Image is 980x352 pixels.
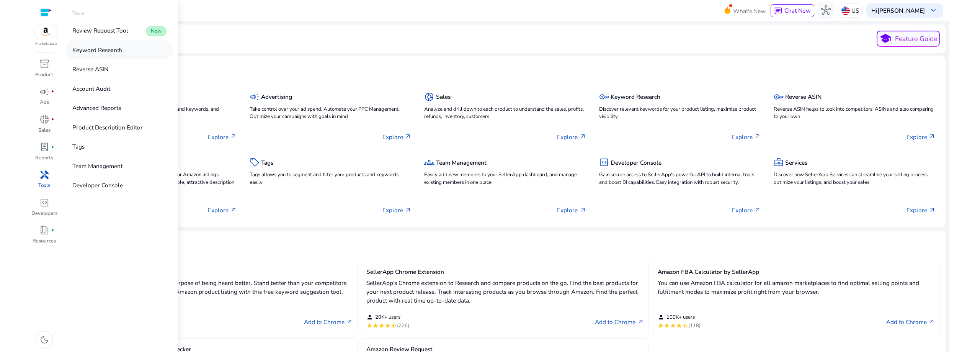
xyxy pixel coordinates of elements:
p: Explore [557,133,586,141]
img: amazon.svg [34,25,57,38]
a: Add to Chromearrow_outward [886,317,935,327]
span: arrow_outward [637,319,644,326]
span: arrow_outward [580,207,586,214]
h5: Sales [436,93,451,100]
span: handyman [39,170,49,180]
p: Team Management [72,162,122,170]
a: campaignfiber_manual_recordAds [31,85,58,113]
p: Product [35,71,53,79]
span: dark_mode [39,335,49,345]
span: 20K+ users [375,314,400,321]
span: Chat Now [784,7,811,15]
h5: Amazon FBA Calculator by SellerApp [658,269,935,275]
h5: Team Management [436,159,487,166]
span: campaign [39,87,49,97]
span: chat [774,7,782,15]
p: Discover how SellerApp Services can streamline your selling process, optimize your listings, and ... [774,171,936,187]
span: New [146,26,167,36]
p: Feature Guide [895,34,937,44]
mat-icon: star [372,323,379,329]
a: Add to Chromearrow_outward [595,317,644,327]
span: fiber_manual_record [51,229,54,232]
p: Reports [35,154,53,162]
p: Explore [208,206,237,214]
p: Review Request Tool [72,26,128,35]
p: Reverse ASIN helps to look into competitors' ASINs and also comparing to your own [774,106,936,121]
span: arrow_outward [580,133,586,140]
span: arrow_outward [754,133,761,140]
button: hub [818,2,835,19]
p: Advanced Reports [72,103,121,112]
span: inventory_2 [39,59,49,69]
p: Take control over your ad spend, Automate your PPC Management, Optimize your campaigns with goals... [250,106,412,121]
mat-icon: star_half [391,323,397,329]
a: handymanTools [31,168,58,196]
p: Explore [382,206,412,214]
span: (118) [688,323,701,329]
p: Product Description Editor [72,123,143,132]
span: arrow_outward [928,319,935,326]
p: Analyze and drill down to each product to understand the sales, profits, refunds, inventory, cust... [424,106,586,121]
p: Ads [40,99,49,106]
p: Discover relevant keywords for your product listing, maximize product visibility [599,106,761,121]
span: arrow_outward [230,133,237,140]
h5: Tags [261,159,273,166]
span: book_4 [39,225,49,235]
mat-icon: person [366,314,373,321]
span: school [879,33,892,45]
h5: Services [785,159,807,166]
p: Marketplace [35,41,57,47]
mat-icon: star [385,323,391,329]
p: Developer Console [72,181,123,190]
span: arrow_outward [929,207,936,214]
p: SellerApp's Chrome extension to Research and compare products on the go. Find the best products f... [366,278,644,305]
span: arrow_outward [754,207,761,214]
mat-icon: star [670,323,676,329]
span: key [599,92,609,102]
button: schoolFeature Guide [877,31,940,47]
span: arrow_outward [405,133,412,140]
p: Tags allows you to segment and filter your products and keywords easily [250,171,412,187]
span: groups [424,157,434,167]
span: donut_small [424,92,434,102]
span: 100K+ users [666,314,695,321]
h5: Developer Console [611,159,661,166]
p: Explore [906,133,936,141]
p: Reverse ASIN [72,65,108,74]
p: Sales [38,127,51,134]
a: code_blocksDevelopers [31,196,58,224]
span: sell [250,157,260,167]
p: Gain secure access to SellerApp's powerful API to build internal tools and boost BI capabilities.... [599,171,761,187]
span: hub [821,5,831,15]
p: Hi [871,8,925,13]
span: (226) [397,323,409,329]
a: inventory_2Product [31,57,58,85]
a: Add to Chromearrow_outward [304,317,353,327]
span: fiber_manual_record [51,146,54,149]
p: Explore [732,133,761,141]
h5: Advertising [261,93,292,100]
span: arrow_outward [405,207,412,214]
img: us.svg [841,7,850,15]
span: arrow_outward [346,319,353,326]
span: fiber_manual_record [51,118,54,121]
a: donut_smallfiber_manual_recordSales [31,113,58,141]
mat-icon: star [676,323,682,329]
span: arrow_outward [929,133,936,140]
p: Account Audit [72,84,110,93]
span: business_center [774,157,784,167]
span: key [774,92,784,102]
span: donut_small [39,115,49,124]
p: Resources [33,237,56,245]
span: arrow_outward [230,207,237,214]
span: keyboard_arrow_down [928,5,938,15]
mat-icon: star [366,323,372,329]
p: Tailor make your listing for the sole purpose of being heard better. Stand better than your compe... [75,278,353,296]
mat-icon: star [658,323,664,329]
p: Explore [208,133,237,141]
p: You can use Amazon FBA calculator for all amazon marketplaces to find optimal selling points and ... [658,278,935,296]
mat-icon: star [379,323,385,329]
p: Easily add new members to your SellerApp dashboard, and manage existing members in one place [424,171,586,187]
a: book_4fiber_manual_recordResources [31,224,58,251]
h5: SellerApp Chrome Extension [366,269,644,275]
